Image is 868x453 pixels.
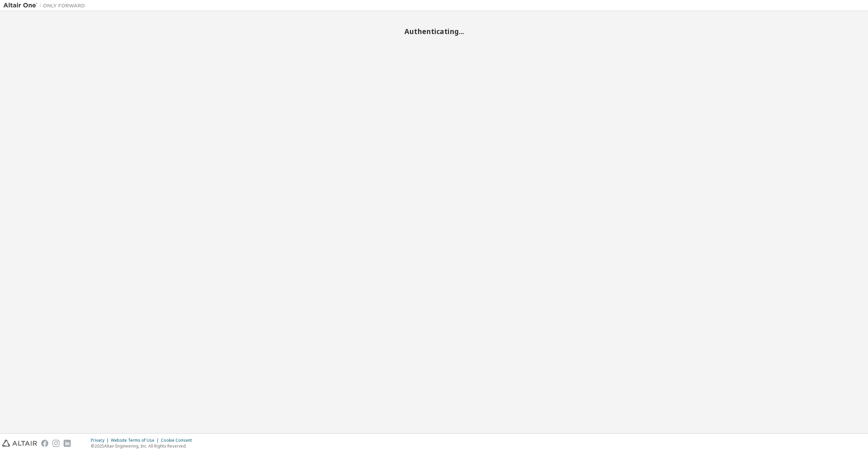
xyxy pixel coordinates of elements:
div: Privacy [91,438,111,443]
img: facebook.svg [41,440,48,447]
div: Cookie Consent [161,438,196,443]
h2: Authenticating... [3,27,865,36]
img: Altair One [3,2,88,9]
img: linkedin.svg [64,440,71,447]
div: Website Terms of Use [111,438,161,443]
img: altair_logo.svg [2,440,37,447]
p: © 2025 Altair Engineering, Inc. All Rights Reserved. [91,443,196,449]
img: instagram.svg [52,440,60,447]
